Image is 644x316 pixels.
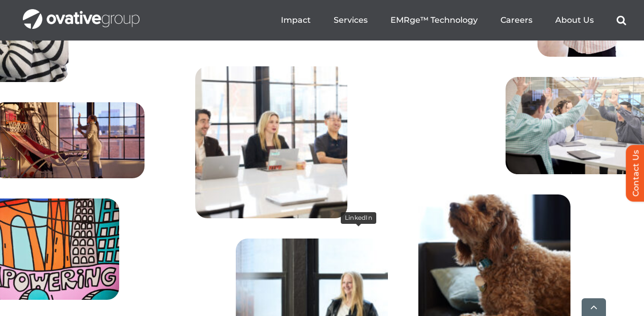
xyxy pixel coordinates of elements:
[23,8,139,18] a: OG_Full_horizontal_WHT
[281,15,311,25] a: Impact
[195,66,347,218] img: Home – Careers 5
[617,15,626,25] a: Search
[390,15,478,25] a: EMRge™ Technology
[334,15,368,25] a: Services
[281,4,626,36] nav: Menu
[500,15,532,25] a: Careers
[341,212,376,224] div: LinkedIn
[555,15,594,25] a: About Us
